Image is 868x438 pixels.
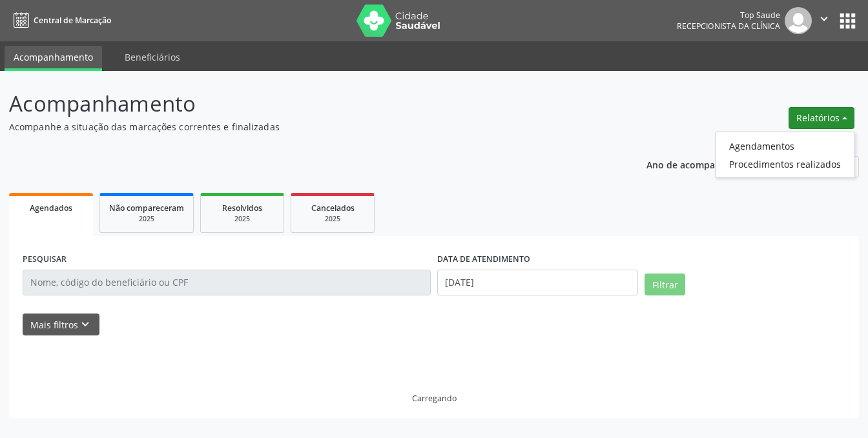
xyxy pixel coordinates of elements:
div: 2025 [210,214,274,224]
a: Acompanhamento [5,46,102,71]
p: Ano de acompanhamento [646,156,761,172]
div: Carregando [412,393,457,404]
i: keyboard_arrow_down [78,317,92,332]
div: 2025 [109,214,184,224]
label: PESQUISAR [23,250,67,270]
button: Filtrar [645,274,685,295]
button: Relatórios [789,107,854,129]
a: Central de Marcação [9,10,111,31]
img: img [785,7,812,34]
i:  [817,12,831,26]
button: Mais filtroskeyboard_arrow_down [23,314,99,336]
span: Recepcionista da clínica [677,21,780,32]
div: Top Saude [677,10,780,21]
span: Não compareceram [109,203,184,214]
label: DATA DE ATENDIMENTO [437,250,530,270]
button:  [812,7,836,34]
span: Central de Marcação [34,15,111,26]
div: 2025 [300,214,365,224]
p: Acompanhamento [9,88,604,120]
span: Agendados [30,203,72,214]
span: Cancelados [311,203,355,214]
a: Procedimentos realizados [716,155,854,173]
a: Beneficiários [116,46,189,68]
span: Resolvidos [222,203,262,214]
input: Nome, código do beneficiário ou CPF [23,270,431,295]
ul: Relatórios [715,132,855,178]
p: Acompanhe a situação das marcações correntes e finalizadas [9,120,604,134]
button: apps [836,10,859,32]
input: Selecione um intervalo [437,270,638,295]
a: Agendamentos [716,137,854,155]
